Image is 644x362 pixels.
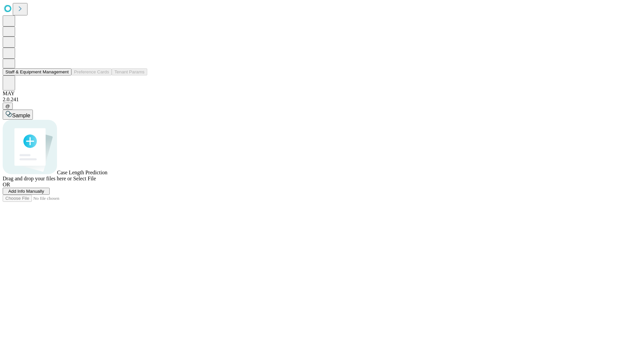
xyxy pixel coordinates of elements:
div: MAY [3,90,641,97]
button: Tenant Params [112,68,147,75]
span: Add Info Manually [8,189,44,194]
span: Select File [73,176,96,181]
span: @ [5,104,10,109]
span: Case Length Prediction [57,170,107,175]
span: OR [3,182,10,187]
button: Preference Cards [71,68,112,75]
div: 2.0.241 [3,97,641,103]
button: Sample [3,110,33,120]
span: Sample [12,113,30,118]
button: Add Info Manually [3,188,50,195]
button: @ [3,103,13,110]
button: Staff & Equipment Management [3,68,71,75]
span: Drag and drop your files here or [3,176,72,181]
